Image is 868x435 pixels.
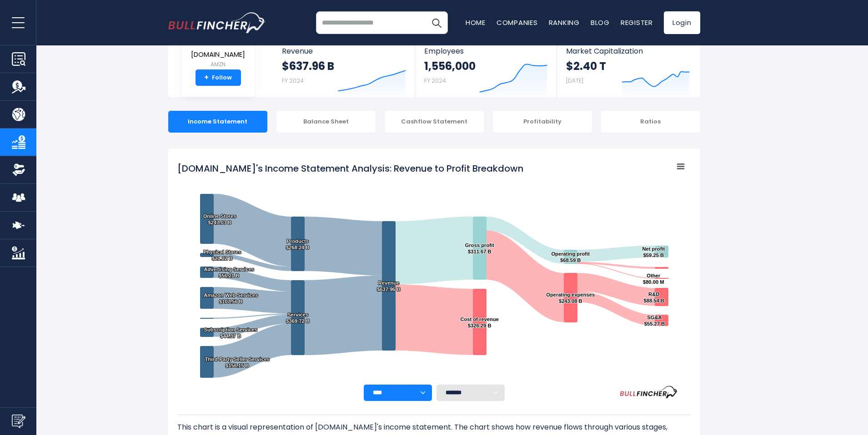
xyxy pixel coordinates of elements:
[551,251,590,263] text: Operating profit $68.59 B
[566,77,583,84] small: [DATE]
[642,246,665,258] text: Net profit $59.25 B
[191,60,245,69] small: AMZN
[177,162,523,175] tspan: [DOMAIN_NAME]'s Income Statement Analysis: Revenue to Profit Breakdown
[549,18,580,27] a: Ranking
[168,12,266,33] img: bullfincher logo
[601,111,700,133] div: Ratios
[204,74,209,82] strong: +
[644,315,664,326] text: SG&A $55.27 B
[424,77,446,84] small: FY 2024
[497,18,538,27] a: Companies
[643,292,664,303] text: R&D $88.54 B
[424,47,547,55] span: Employees
[168,12,266,33] a: Go to homepage
[168,111,267,133] div: Income Statement
[204,267,254,278] text: Advertising Services $56.21 B
[282,59,334,73] strong: $637.96 B
[385,111,484,133] div: Cashflow Statement
[466,18,486,27] a: Home
[424,59,476,73] strong: 1,556,000
[546,292,595,304] text: Operating expenses $243.08 B
[205,356,269,368] text: Third-Party Seller Services $156.15 B
[425,11,448,34] button: Search
[566,47,690,55] span: Market Capitalization
[276,111,376,133] div: Balance Sheet
[591,18,610,27] a: Blog
[273,39,415,97] a: Revenue $637.96 B FY 2024
[286,312,310,324] text: Services $369.72 B
[664,11,700,34] a: Login
[415,39,557,97] a: Employees 1,556,000 FY 2024
[493,111,592,133] div: Profitability
[566,59,606,73] strong: $2.40 T
[203,213,236,225] text: Online Stores $247.03 B
[191,51,245,59] span: [DOMAIN_NAME]
[286,238,309,250] text: Products $268.24 B
[282,77,304,84] small: FY 2024
[12,163,25,177] img: Ownership
[282,47,406,55] span: Revenue
[177,158,691,385] svg: Amazon.com's Income Statement Analysis: Revenue to Profit Breakdown
[621,18,653,27] a: Register
[204,327,257,339] text: Subscription Services $44.37 B
[642,273,664,285] text: Other $80.00 M
[204,292,258,304] text: Amazon Web Services $107.56 B
[377,280,401,292] text: Revenue $637.96 B
[203,249,241,261] text: Physical Stores $21.22 B
[460,316,499,328] text: Cost of revenue $326.29 B
[557,39,699,97] a: Market Capitalization $2.40 T [DATE]
[465,242,494,254] text: Gross profit $311.67 B
[196,69,241,86] a: +Follow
